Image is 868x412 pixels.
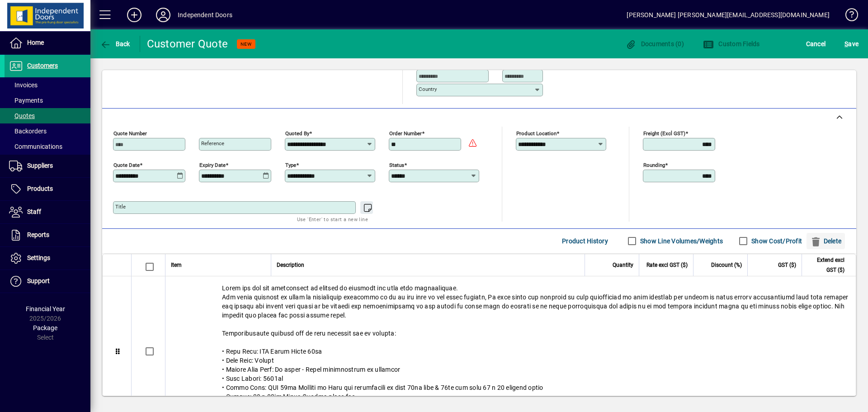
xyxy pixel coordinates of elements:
[149,7,178,23] button: Profile
[638,237,723,246] label: Show Line Volumes/Weights
[5,77,90,93] a: Invoices
[646,260,688,270] span: Rate excl GST ($)
[297,214,368,224] mat-hint: Use 'Enter' to start a new line
[9,143,62,150] span: Communications
[703,40,760,47] span: Custom Fields
[643,130,685,136] mat-label: Freight (excl GST)
[27,162,53,169] span: Suppliers
[5,32,90,54] a: Home
[33,324,57,331] span: Package
[711,260,742,270] span: Discount (%)
[9,128,47,135] span: Backorders
[285,130,309,136] mat-label: Quoted by
[27,185,53,192] span: Products
[5,270,90,293] a: Support
[5,108,90,123] a: Quotes
[807,233,849,249] app-page-header-button: Delete selection
[27,39,44,46] span: Home
[201,140,224,147] mat-label: Reference
[5,123,90,139] a: Backorders
[9,97,43,104] span: Payments
[113,130,147,136] mat-label: Quote number
[839,2,857,31] a: Knowledge Base
[147,37,228,51] div: Customer Quote
[27,208,41,215] span: Staff
[627,8,830,22] div: [PERSON_NAME] [PERSON_NAME][EMAIL_ADDRESS][DOMAIN_NAME]
[120,7,149,23] button: Add
[5,178,90,200] a: Products
[643,161,665,168] mat-label: Rounding
[807,233,845,249] button: Delete
[806,37,826,51] span: Cancel
[804,36,828,52] button: Cancel
[5,247,90,270] a: Settings
[516,130,557,136] mat-label: Product location
[27,231,49,238] span: Reports
[613,260,633,270] span: Quantity
[558,233,612,249] button: Product History
[750,237,802,246] label: Show Cost/Profit
[27,254,50,261] span: Settings
[844,40,848,47] span: S
[623,36,686,52] button: Documents (0)
[419,86,437,92] mat-label: Country
[5,201,90,223] a: Staff
[100,40,130,47] span: Back
[9,112,35,119] span: Quotes
[807,255,844,275] span: Extend excl GST ($)
[844,37,859,51] span: ave
[27,277,50,284] span: Support
[810,234,841,248] span: Delete
[5,224,90,246] a: Reports
[113,161,140,168] mat-label: Quote date
[5,155,90,177] a: Suppliers
[26,305,65,313] span: Financial Year
[389,161,404,168] mat-label: Status
[90,36,140,52] app-page-header-button: Back
[277,260,304,270] span: Description
[842,36,861,52] button: Save
[9,81,38,89] span: Invoices
[171,260,182,270] span: Item
[701,36,762,52] button: Custom Fields
[285,161,296,168] mat-label: Type
[5,139,90,154] a: Communications
[389,130,422,136] mat-label: Order number
[778,260,796,270] span: GST ($)
[5,93,90,108] a: Payments
[241,41,252,47] span: NEW
[115,204,126,210] mat-label: Title
[98,36,132,52] button: Back
[562,234,608,248] span: Product History
[625,40,684,47] span: Documents (0)
[199,161,226,168] mat-label: Expiry date
[27,62,58,69] span: Customers
[178,8,232,22] div: Independent Doors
